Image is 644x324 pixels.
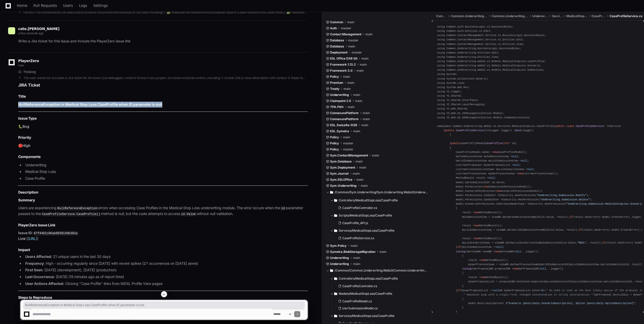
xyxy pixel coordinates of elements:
[330,69,353,73] span: Framework 3.0
[527,60,545,63] span: CaseProfile
[540,267,546,270] span: null
[489,176,495,179] span: null
[556,228,563,231] span: Value
[492,56,498,59] span: View
[502,34,523,37] span: BusinessLogic
[348,105,355,109] span: main
[478,68,486,71] span: WebUI
[28,236,37,241] a: [URL]
[499,250,513,253] span: UwrViewBR
[478,56,490,59] span: Entities
[348,44,355,48] span: main
[493,151,498,154] span: new
[25,254,51,259] strong: Users Affected
[280,206,286,211] code: id
[24,261,308,266] li: : High - occurring regularly since [DATE] with recent spikes (27 occurrences on [DATE] alone)
[502,64,526,67] span: MedicalStopLoss
[465,194,482,197] span: Permissions
[330,50,348,55] span: Deployment
[457,30,464,33] span: Auth
[18,154,308,159] h2: Components
[18,205,308,217] p: Users are experiencing errors when accessing Case Profiles in the Medical Stop Loss underwriting ...
[330,244,347,248] span: Sym.Policy
[359,166,366,170] span: main
[569,215,572,219] span: if
[465,198,482,201] span: Permissions
[451,103,461,106] span: Shared
[23,70,36,74] span: Thinking
[330,178,352,182] span: Sym.ESLOffice
[462,99,478,102] span: Interfaces
[552,14,562,18] span: Services
[591,14,606,18] span: CaseProfile
[330,227,428,235] button: Services/MedicalStopLoss/CaseProfile
[330,196,428,204] button: Controllers/MedicalStopLoss/CaseProfile
[513,267,518,270] span: new
[353,256,360,260] span: main
[361,57,369,61] span: main
[18,59,39,62] span: PlayerZero
[180,212,197,217] code: id.Value
[33,231,79,236] code: 67f4461c86ab8938149b302a
[79,4,87,7] span: Logs
[330,153,368,157] span: Sym.ContactManagement
[18,198,308,203] h3: Summary
[18,247,308,252] h3: Impact
[478,60,486,63] span: WebUI
[18,135,308,140] h2: Priority
[24,274,308,280] li: : [DATE] (15 minutes ago as of report time)
[478,51,490,54] span: Entities
[25,268,42,272] strong: First Seen
[351,244,358,248] span: main
[363,111,370,115] span: main
[56,206,98,211] code: NullReferenceException
[343,135,350,139] span: main
[504,116,529,119] span: CommonExtensions
[544,202,565,205] span: HasPermission
[24,162,308,168] li: Underwriting
[343,75,350,79] span: main
[341,26,351,30] span: master
[457,38,484,41] span: ContactManagement
[336,283,425,290] button: CaseProfileController.cs
[335,190,428,194] span: /Common/Sym.Underwriting/Sym.Underwriting.WebUI/Underwriting
[342,236,374,240] span: CaseProfileService.cs
[330,262,349,266] span: Underwriting
[618,241,632,244] span: HasErrors
[621,228,638,231] span: CreateError
[492,51,498,54] span: Edit
[326,188,428,196] button: /Common/Sym.Underwriting/Sym.Underwriting.WebUI/Underwriting
[355,99,362,103] span: main
[24,254,308,260] li: : 21 unique users in the last 30 days
[487,25,490,28] span: v1
[25,275,54,279] strong: Last Occurrence
[451,90,461,93] span: Logger
[24,267,308,273] li: : [DATE] (development), [DATE] (production)
[479,237,498,240] span: MethodResult
[24,169,308,175] li: Medical Stop Loss
[451,107,456,110] span: Web
[347,81,354,85] span: main
[576,125,604,128] span: CaseProfileService
[18,102,162,106] strong: NullReferenceException in Medical Stop Loss CaseProfile when ID parameter is null
[546,215,554,219] span: Value
[363,117,370,121] span: main
[330,105,343,109] span: TPA.P6H
[464,125,482,128] span: Underwriting
[342,221,368,225] span: CaseProfile_API.js
[23,76,308,80] div: The user wants me to create a Jira ticket for the issue I just debugged. I need to format it as a...
[484,194,495,197] span: CanEdit
[330,166,355,170] span: Sym.Deployment
[481,276,485,279] span: new
[510,263,568,266] span: GetUwrProcessViewByUwrLOISubmissionId
[330,26,337,30] span: Auth
[17,4,27,7] span: Home
[478,47,498,50] span: BusinessLogic
[353,172,360,176] span: main
[532,14,548,18] span: Underwriting
[512,125,535,128] span: MedicalStopLoss
[493,125,496,128] span: v1
[63,4,73,7] span: Users
[484,185,488,188] span: new
[334,197,337,203] svg: Directory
